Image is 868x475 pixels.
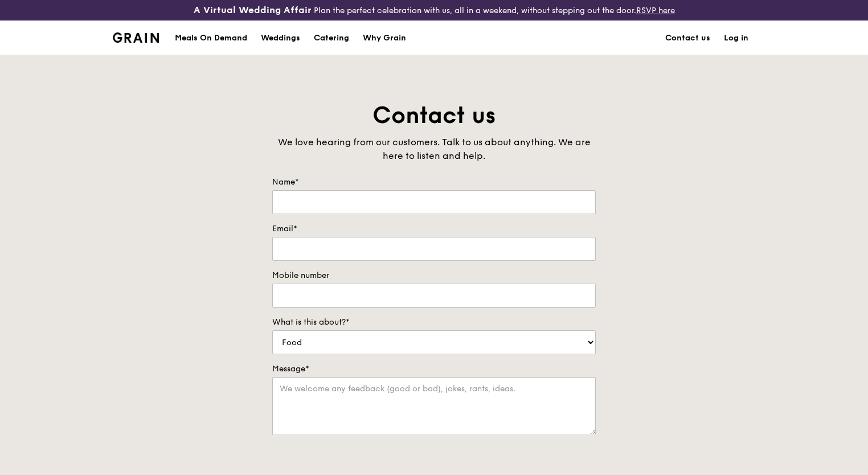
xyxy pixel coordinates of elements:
[272,177,596,188] label: Name*
[113,32,159,43] img: Grain
[113,20,159,54] a: GrainGrain
[145,5,723,16] div: Plan the perfect celebration with us, all in a weekend, without stepping out the door.
[254,21,307,55] a: Weddings
[272,136,596,163] div: We love hearing from our customers. Talk to us about anything. We are here to listen and help.
[314,21,349,55] div: Catering
[272,100,596,131] h1: Contact us
[307,21,356,55] a: Catering
[636,6,675,15] a: RSVP here
[194,5,312,16] h3: A Virtual Wedding Affair
[717,21,755,55] a: Log in
[261,21,300,55] div: Weddings
[272,363,596,375] label: Message*
[272,270,596,281] label: Mobile number
[658,21,717,55] a: Contact us
[175,21,247,55] div: Meals On Demand
[272,223,596,235] label: Email*
[356,21,413,55] a: Why Grain
[363,21,406,55] div: Why Grain
[272,317,596,328] label: What is this about?*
